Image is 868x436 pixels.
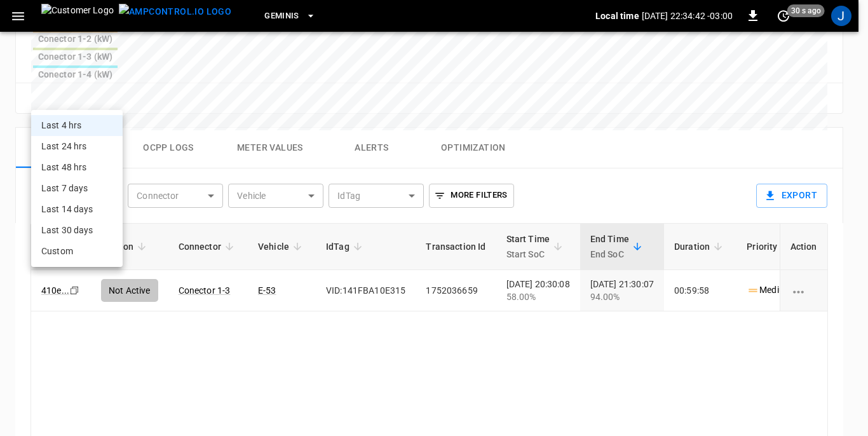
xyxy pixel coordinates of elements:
li: Last 30 days [31,220,123,241]
li: Last 24 hrs [31,136,123,157]
li: Last 7 days [31,178,123,199]
li: Last 4 hrs [31,115,123,136]
li: Last 14 days [31,199,123,220]
li: Custom [31,241,123,262]
li: Last 48 hrs [31,157,123,178]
